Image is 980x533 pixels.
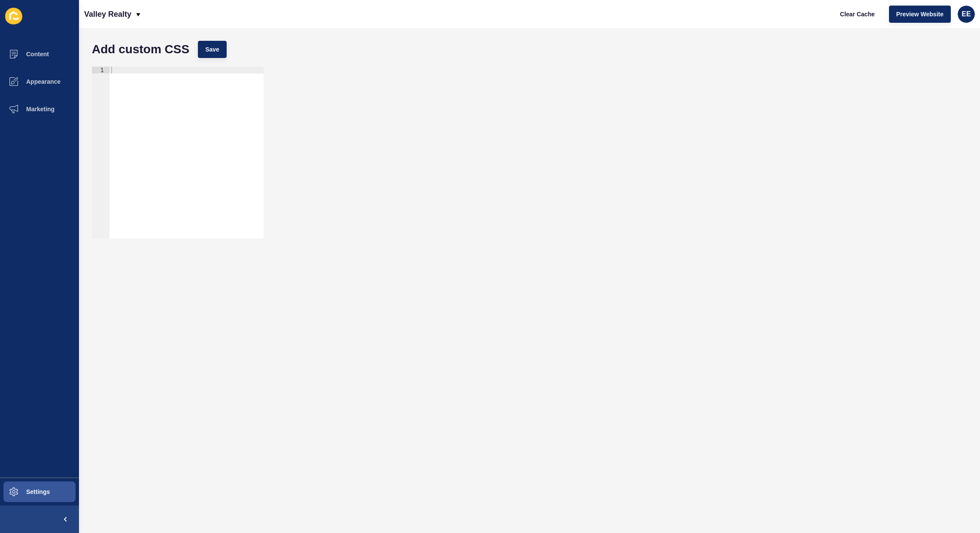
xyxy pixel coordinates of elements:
button: Preview Website [889,6,951,23]
div: 1 [92,67,109,73]
span: EE [962,10,971,18]
span: Save [205,45,219,54]
button: Save [198,41,227,58]
span: Preview Website [896,10,944,18]
p: Valley Realty [84,3,131,25]
h1: Add custom CSS [92,45,189,54]
span: Clear Cache [840,10,875,18]
button: Clear Cache [833,6,882,23]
